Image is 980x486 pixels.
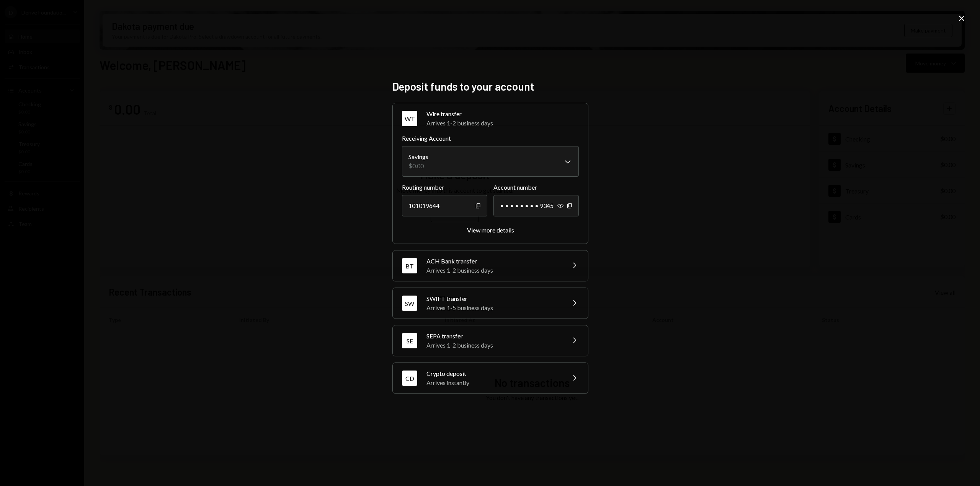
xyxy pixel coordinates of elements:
[426,378,560,387] div: Arrives instantly
[426,119,579,128] div: Arrives 1-2 business days
[402,333,417,348] div: SE
[426,341,560,350] div: Arrives 1-2 business days
[393,103,588,134] button: WTWire transferArrives 1-2 business days
[393,363,588,393] button: CDCrypto depositArrives instantly
[392,79,588,94] h2: Deposit funds to your account
[402,371,417,386] div: CD
[393,250,588,281] button: BTACH Bank transferArrives 1-2 business days
[426,369,560,378] div: Crypto deposit
[467,226,514,234] div: View more details
[426,303,560,312] div: Arrives 1-5 business days
[402,258,417,273] div: BT
[467,226,514,234] button: View more details
[393,325,588,356] button: SESEPA transferArrives 1-2 business days
[393,288,588,319] button: SWSWIFT transferArrives 1-5 business days
[402,134,579,143] label: Receiving Account
[493,195,579,216] div: • • • • • • • • 9345
[402,296,417,311] div: SW
[426,332,560,341] div: SEPA transfer
[493,183,579,192] label: Account number
[426,266,560,275] div: Arrives 1-2 business days
[402,134,579,234] div: WTWire transferArrives 1-2 business days
[402,111,417,126] div: WT
[402,195,487,216] div: 101019644
[402,146,579,177] button: Receiving Account
[426,257,560,266] div: ACH Bank transfer
[402,183,487,192] label: Routing number
[426,294,560,303] div: SWIFT transfer
[426,109,579,119] div: Wire transfer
